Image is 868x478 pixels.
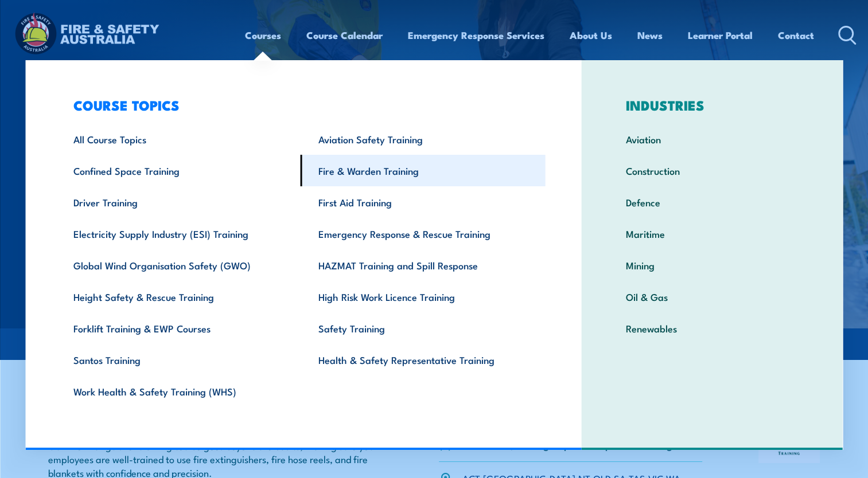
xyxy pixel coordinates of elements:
[56,375,301,407] a: Work Health & Safety Training (WHS)
[301,312,546,344] a: Safety Training
[56,97,546,113] h3: COURSE TOPICS
[301,249,546,281] a: HAZMAT Training and Spill Response
[608,97,816,113] h3: INDUSTRIES
[570,20,612,50] a: About Us
[56,218,301,249] a: Electricity Supply Industry (ESI) Training
[56,155,301,186] a: Confined Space Training
[301,281,546,312] a: High Risk Work Licence Training
[608,249,816,281] a: Mining
[637,20,663,50] a: News
[306,20,383,50] a: Course Calendar
[56,186,301,218] a: Driver Training
[608,312,816,344] a: Renewables
[608,218,816,249] a: Maritime
[608,123,816,155] a: Aviation
[56,344,301,375] a: Santos Training
[301,186,546,218] a: First Aid Training
[608,281,816,312] a: Oil & Gas
[301,123,546,155] a: Aviation Safety Training
[56,123,301,155] a: All Course Topics
[688,20,753,50] a: Learner Portal
[301,218,546,249] a: Emergency Response & Rescue Training
[301,344,546,375] a: Health & Safety Representative Training
[245,20,281,50] a: Courses
[608,186,816,218] a: Defence
[608,155,816,186] a: Construction
[462,438,677,451] p: Individuals, Small groups or Corporate bookings
[778,20,814,50] a: Contact
[56,281,301,312] a: Height Safety & Rescue Training
[408,20,544,50] a: Emergency Response Services
[301,155,546,186] a: Fire & Warden Training
[56,249,301,281] a: Global Wind Organisation Safety (GWO)
[56,312,301,344] a: Forklift Training & EWP Courses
